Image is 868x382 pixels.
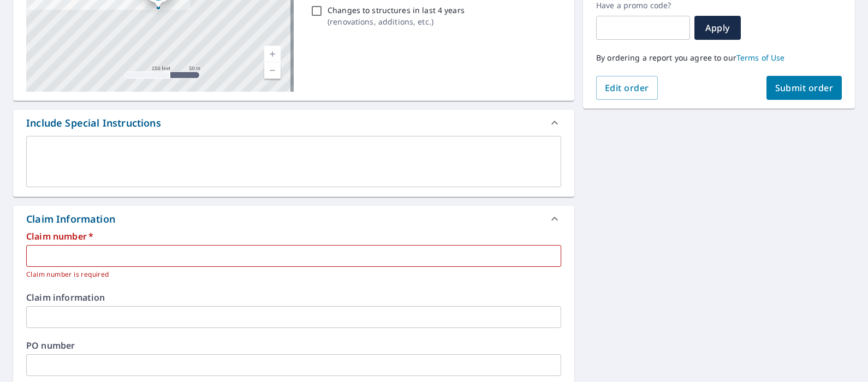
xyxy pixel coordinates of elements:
div: Claim Information [26,212,115,226]
label: Have a promo code? [596,1,690,10]
label: Claim information [26,293,561,302]
div: Claim Information [13,206,574,232]
label: PO number [26,341,561,350]
p: Claim number is required [26,269,554,280]
div: Include Special Instructions [13,110,574,136]
p: By ordering a report you agree to our [596,53,842,63]
span: Apply [703,22,732,34]
a: Terms of Use [736,52,785,63]
div: Include Special Instructions [26,116,161,130]
span: Submit order [775,82,834,94]
p: ( renovations, additions, etc. ) [328,16,465,27]
button: Apply [694,16,741,40]
p: Changes to structures in last 4 years [328,4,465,16]
a: Current Level 17, Zoom In [264,46,281,62]
button: Submit order [766,76,842,100]
label: Claim number [26,232,561,241]
span: Edit order [605,82,649,94]
a: Current Level 17, Zoom Out [264,62,281,79]
button: Edit order [596,76,658,100]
